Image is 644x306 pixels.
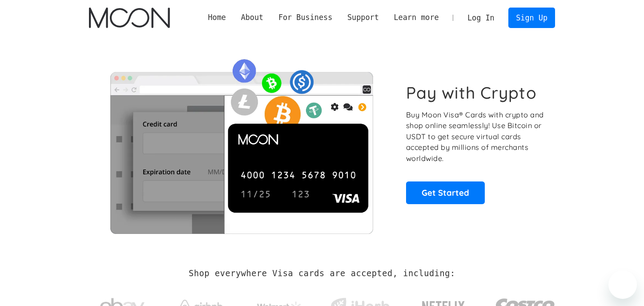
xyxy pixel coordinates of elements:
h1: Pay with Crypto [406,83,537,103]
div: Support [347,12,379,23]
h2: Shop everywhere Visa cards are accepted, including: [189,269,455,278]
img: Moon Logo [89,8,169,28]
a: Sign Up [508,8,555,28]
div: About [233,12,271,23]
a: Home [201,12,233,23]
a: Get Started [406,181,485,204]
iframe: Button to launch messaging window [608,270,637,299]
div: Support [340,12,386,23]
img: Moon Cards let you spend your crypto anywhere Visa is accepted. [89,53,394,234]
div: Learn more [386,12,447,23]
a: home [89,8,169,28]
p: Buy Moon Visa® Cards with crypto and shop online seamlessly! Use Bitcoin or USDT to get secure vi... [406,109,545,164]
div: About [241,12,264,23]
div: For Business [271,12,340,23]
div: Learn more [394,12,439,23]
div: For Business [278,12,332,23]
a: Log In [460,8,502,28]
